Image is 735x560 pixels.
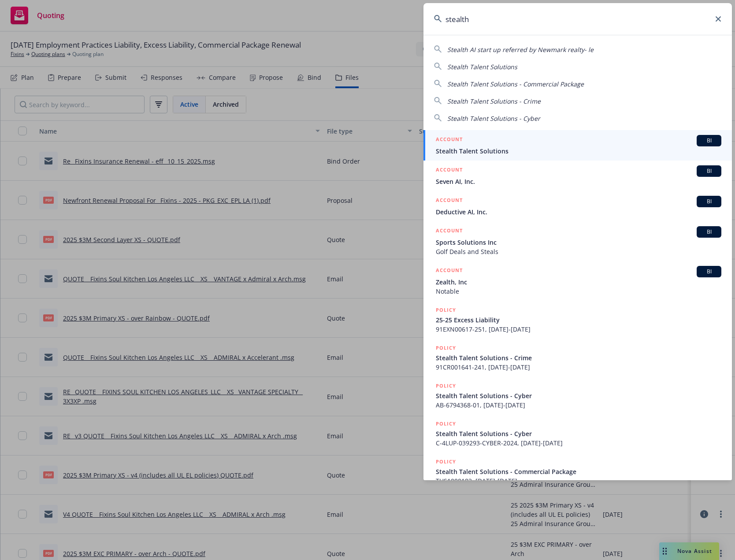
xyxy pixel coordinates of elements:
[436,238,721,247] span: Sports Solutions Inc
[436,146,721,156] span: Stealth Talent Solutions
[436,165,463,176] h5: ACCOUNT
[700,228,718,236] span: BI
[436,343,456,352] h5: POLICY
[436,467,721,476] span: Stealth Talent Solutions - Commercial Package
[447,63,517,71] span: Stealth Talent Solutions
[447,97,541,105] span: Stealth Talent Solutions - Crime
[423,130,732,161] a: ACCOUNTBIStealth Talent Solutions
[423,414,732,452] a: POLICYStealth Talent Solutions - CyberC-4LUP-039293-CYBER-2024, [DATE]-[DATE]
[436,457,456,466] h5: POLICY
[423,3,732,35] input: Search...
[436,226,463,237] h5: ACCOUNT
[436,362,721,372] span: 91CR001641-241, [DATE]-[DATE]
[700,167,718,175] span: BI
[436,325,721,334] span: 91EXN00617-251, [DATE]-[DATE]
[436,277,721,287] span: Zealth, Inc
[436,400,721,410] span: AB-6794368-01, [DATE]-[DATE]
[436,429,721,438] span: Stealth Talent Solutions - Cyber
[436,381,456,390] h5: POLICY
[423,339,732,377] a: POLICYStealth Talent Solutions - Crime91CR001641-241, [DATE]-[DATE]
[436,419,456,428] h5: POLICY
[436,207,721,217] span: Deductive AI, Inc.
[436,287,721,296] span: Notable
[447,80,584,88] span: Stealth Talent Solutions - Commercial Package
[423,221,732,261] a: ACCOUNTBISports Solutions IncGolf Deals and Steals
[423,261,732,301] a: ACCOUNTBIZealth, IncNotable
[436,391,721,400] span: Stealth Talent Solutions - Cyber
[436,247,721,256] span: Golf Deals and Steals
[423,452,732,490] a: POLICYStealth Talent Solutions - Commercial PackageTHS1000183, [DATE]-[DATE]
[423,301,732,339] a: POLICY25-25 Excess Liability91EXN00617-251, [DATE]-[DATE]
[700,137,718,145] span: BI
[436,266,463,276] h5: ACCOUNT
[436,438,721,448] span: C-4LUP-039293-CYBER-2024, [DATE]-[DATE]
[436,135,463,146] h5: ACCOUNT
[436,476,721,485] span: THS1000183, [DATE]-[DATE]
[436,177,721,186] span: Seven AI, Inc.
[436,353,721,362] span: Stealth Talent Solutions - Crime
[423,191,732,221] a: ACCOUNTBIDeductive AI, Inc.
[436,315,721,325] span: 25-25 Excess Liability
[447,114,540,123] span: Stealth Talent Solutions - Cyber
[436,196,463,206] h5: ACCOUNT
[700,198,718,205] span: BI
[700,268,718,276] span: BI
[447,45,594,54] span: Stealth AI start up referred by Newmark realty- le
[423,161,732,191] a: ACCOUNTBISeven AI, Inc.
[436,306,456,314] h5: POLICY
[423,377,732,414] a: POLICYStealth Talent Solutions - CyberAB-6794368-01, [DATE]-[DATE]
